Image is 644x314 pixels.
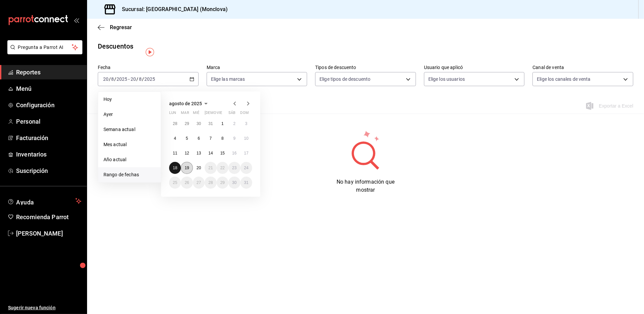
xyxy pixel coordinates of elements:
span: Suscripción [16,166,81,175]
abbr: jueves [205,111,244,118]
button: 28 de julio de 2025 [169,118,181,130]
span: Rango de fechas [103,171,155,178]
input: -- [130,76,136,82]
button: 6 de agosto de 2025 [193,132,205,144]
button: Regresar [98,24,132,30]
span: [PERSON_NAME] [16,229,81,238]
span: Ayuda [16,197,73,205]
abbr: 1 de agosto de 2025 [221,121,224,126]
button: 22 de agosto de 2025 [217,162,228,174]
abbr: lunes [169,111,176,118]
abbr: 29 de julio de 2025 [185,121,189,126]
abbr: 25 de agosto de 2025 [173,180,177,185]
abbr: miércoles [193,111,199,118]
span: Semana actual [103,126,155,133]
abbr: 24 de agosto de 2025 [244,166,248,170]
label: Canal de venta [532,65,633,70]
abbr: 31 de julio de 2025 [208,121,213,126]
button: 13 de agosto de 2025 [193,147,205,159]
button: 18 de agosto de 2025 [169,162,181,174]
button: 15 de agosto de 2025 [217,147,228,159]
span: Pregunta a Parrot AI [18,44,72,51]
abbr: 10 de agosto de 2025 [244,136,248,141]
span: Ayer [103,111,155,118]
abbr: 17 de agosto de 2025 [244,151,248,155]
button: 4 de agosto de 2025 [169,132,181,144]
img: Tooltip marker [146,48,154,56]
button: 3 de agosto de 2025 [240,118,252,130]
div: Descuentos [98,41,133,51]
input: -- [103,76,109,82]
button: 10 de agosto de 2025 [240,132,252,144]
abbr: 20 de agosto de 2025 [197,166,201,170]
abbr: 9 de agosto de 2025 [233,136,235,141]
button: 27 de agosto de 2025 [193,177,205,189]
span: / [114,76,116,82]
abbr: 8 de agosto de 2025 [221,136,224,141]
button: 23 de agosto de 2025 [228,162,240,174]
button: 30 de julio de 2025 [193,118,205,130]
abbr: 21 de agosto de 2025 [208,166,213,170]
button: 29 de agosto de 2025 [217,177,228,189]
button: 25 de agosto de 2025 [169,177,181,189]
a: Pregunta a Parrot AI [5,49,82,56]
button: 11 de agosto de 2025 [169,147,181,159]
span: / [136,76,138,82]
span: Elige los usuarios [428,76,465,82]
abbr: 23 de agosto de 2025 [232,166,236,170]
span: Inventarios [16,150,81,159]
abbr: 11 de agosto de 2025 [173,151,177,155]
button: Pregunta a Parrot AI [7,40,82,54]
abbr: 3 de agosto de 2025 [245,121,247,126]
span: / [142,76,144,82]
abbr: viernes [217,111,222,118]
abbr: 13 de agosto de 2025 [197,151,201,155]
button: 29 de julio de 2025 [181,118,193,130]
label: Marca [207,65,307,70]
abbr: 5 de agosto de 2025 [186,136,188,141]
abbr: 26 de agosto de 2025 [185,180,189,185]
span: Hoy [103,96,155,103]
h3: Sucursal: [GEOGRAPHIC_DATA] (Monclova) [117,5,228,13]
abbr: 14 de agosto de 2025 [208,151,213,155]
button: 20 de agosto de 2025 [193,162,205,174]
span: Mes actual [103,141,155,148]
label: Tipos de descuento [315,65,416,70]
input: ---- [116,76,128,82]
button: 12 de agosto de 2025 [181,147,193,159]
abbr: 22 de agosto de 2025 [220,166,225,170]
button: 7 de agosto de 2025 [205,132,216,144]
abbr: 6 de agosto de 2025 [198,136,200,141]
button: 9 de agosto de 2025 [228,132,240,144]
span: No hay información que mostrar [337,179,395,193]
abbr: 31 de agosto de 2025 [244,180,248,185]
span: Personal [16,117,81,126]
label: Usuario que aplicó [424,65,525,70]
button: 30 de agosto de 2025 [228,177,240,189]
abbr: 15 de agosto de 2025 [220,151,225,155]
span: Sugerir nueva función [8,304,81,311]
abbr: 29 de agosto de 2025 [220,180,225,185]
span: / [109,76,111,82]
span: Regresar [110,24,132,30]
button: open_drawer_menu [74,17,79,23]
span: Elige tipos de descuento [319,76,370,82]
button: 1 de agosto de 2025 [217,118,228,130]
span: Año actual [103,156,155,163]
button: 28 de agosto de 2025 [205,177,216,189]
span: Recomienda Parrot [16,212,81,222]
abbr: 2 de agosto de 2025 [233,121,235,126]
span: Facturación [16,133,81,142]
abbr: 18 de agosto de 2025 [173,166,177,170]
input: -- [111,76,114,82]
button: 14 de agosto de 2025 [205,147,216,159]
button: 24 de agosto de 2025 [240,162,252,174]
button: 31 de agosto de 2025 [240,177,252,189]
abbr: 4 de agosto de 2025 [174,136,176,141]
button: 8 de agosto de 2025 [217,132,228,144]
abbr: 28 de julio de 2025 [173,121,177,126]
span: Reportes [16,68,81,77]
span: Menú [16,84,81,93]
span: Configuración [16,101,81,110]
